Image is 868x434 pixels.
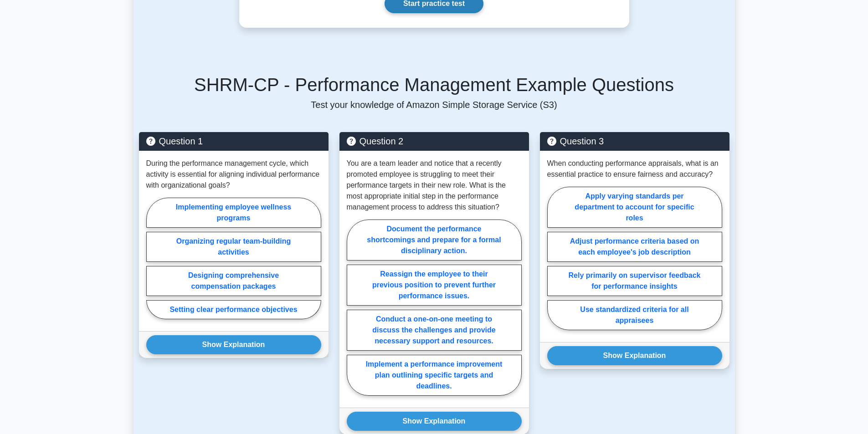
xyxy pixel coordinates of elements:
label: Designing comprehensive compensation packages [146,266,321,296]
p: During the performance management cycle, which activity is essential for aligning individual perf... [146,158,321,191]
button: Show Explanation [347,412,522,431]
button: Show Explanation [547,346,722,365]
label: Use standardized criteria for all appraisees [547,300,722,330]
label: Adjust performance criteria based on each employee's job description [547,232,722,262]
label: Setting clear performance objectives [146,300,321,319]
p: You are a team leader and notice that a recently promoted employee is struggling to meet their pe... [347,158,522,213]
label: Rely primarily on supervisor feedback for performance insights [547,266,722,296]
label: Apply varying standards per department to account for specific roles [547,187,722,228]
p: Test your knowledge of Amazon Simple Storage Service (S3) [139,99,729,110]
button: Show Explanation [146,335,321,354]
label: Implementing employee wellness programs [146,198,321,228]
label: Document the performance shortcomings and prepare for a formal disciplinary action. [347,220,522,260]
p: When conducting performance appraisals, what is an essential practice to ensure fairness and accu... [547,158,722,180]
label: Implement a performance improvement plan outlining specific targets and deadlines. [347,355,522,396]
label: Conduct a one-on-one meeting to discuss the challenges and provide necessary support and resources. [347,310,522,351]
label: Organizing regular team-building activities [146,232,321,262]
label: Reassign the employee to their previous position to prevent further performance issues. [347,265,522,306]
h5: Question 1 [146,136,321,147]
h5: Question 2 [347,136,522,147]
h5: Question 3 [547,136,722,147]
h5: SHRM-CP - Performance Management Example Questions [139,74,729,96]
